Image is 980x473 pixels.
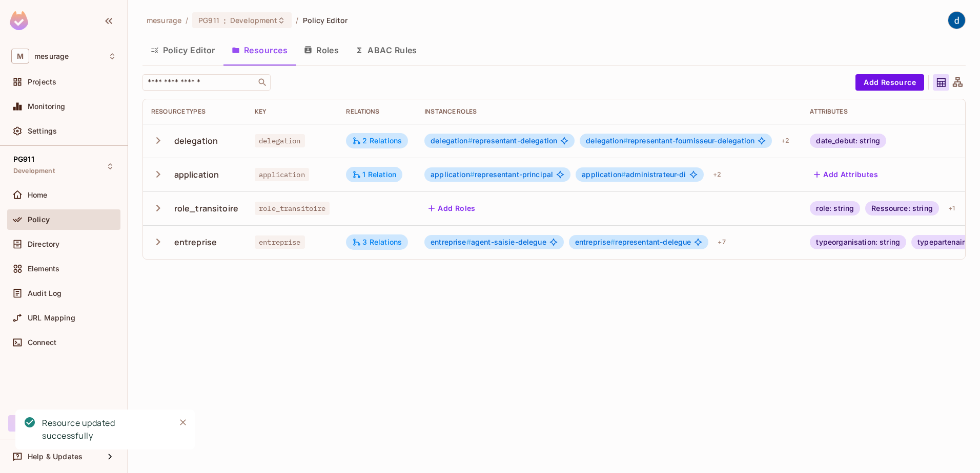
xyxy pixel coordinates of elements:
span: agent-saisie-delegue [431,238,546,246]
button: ABAC Rules [347,37,425,63]
div: + 2 [709,166,725,183]
div: Resource updated successfully [42,417,167,442]
span: # [623,136,628,145]
span: # [468,136,473,145]
div: 1 Relation [352,170,396,179]
div: + 1 [944,200,959,217]
button: Close [175,415,191,430]
div: 3 Relations [352,238,402,247]
img: dev 911gcl [948,12,965,29]
span: Monitoring [28,102,66,111]
span: # [610,238,615,246]
button: Policy Editor [142,37,223,63]
span: application [582,170,626,179]
div: Key [255,107,330,116]
span: delegation [255,134,305,147]
span: Directory [28,240,59,248]
span: Workspace: mesurage [34,52,69,60]
button: Add Attributes [810,166,882,183]
span: : [223,16,227,25]
button: Roles [296,37,347,63]
span: representant-principal [431,170,553,179]
span: Projects [28,78,56,86]
div: 2 Relations [352,136,402,145]
span: delegation [586,136,628,145]
span: delegation [431,136,473,145]
li: / [186,15,188,25]
span: # [470,170,475,179]
span: Settings [28,127,57,135]
div: delegation [174,135,218,146]
span: # [466,238,471,246]
span: Development [13,167,55,175]
div: role_transitoire [174,203,238,214]
span: # [621,170,626,179]
span: entreprise [431,238,471,246]
li: / [296,15,298,25]
div: Ressource: string [865,201,939,216]
button: Add Resource [855,74,924,91]
div: Resource Types [151,107,238,116]
span: representant-fournisseur-delegation [586,137,754,145]
span: Home [28,191,48,199]
img: SReyMgAAAABJRU5ErkJggg== [10,11,28,30]
span: representant-delegation [431,137,557,145]
div: entreprise [174,236,217,248]
span: application [431,170,475,179]
span: administrateur-di [582,170,686,179]
span: Connect [28,338,56,347]
span: PG911 [13,155,34,163]
span: application [255,168,309,181]
span: Policy [28,216,50,224]
span: PG911 [198,15,219,25]
span: M [11,49,29,63]
span: Audit Log [28,289,62,297]
span: entreprise [575,238,616,246]
span: the active workspace [147,15,181,25]
div: role: string [810,201,860,216]
button: Resources [223,37,296,63]
span: Policy Editor [303,15,348,25]
div: Instance roles [424,107,793,116]
span: representant-delegue [575,238,691,246]
span: role_transitoire [255,202,330,215]
button: Add Roles [424,200,480,217]
div: + 2 [777,133,793,149]
div: Relations [346,107,408,116]
span: entreprise [255,235,305,249]
span: Elements [28,265,59,273]
div: + 7 [713,234,729,250]
span: Development [230,15,277,25]
div: application [174,169,219,180]
span: URL Mapping [28,314,75,322]
div: typeorganisation: string [810,235,906,249]
div: date_debut: string [810,134,886,148]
